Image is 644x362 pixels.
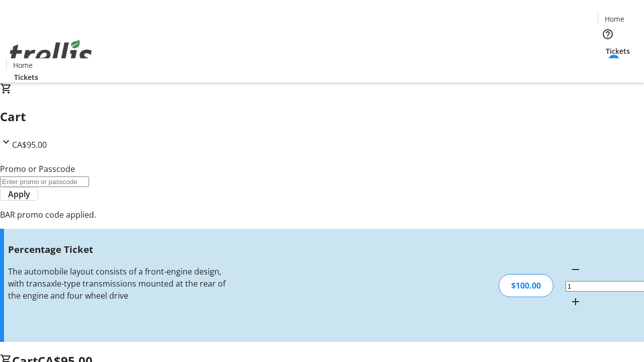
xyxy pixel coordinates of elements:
[12,139,47,150] span: CA$95.00
[566,292,586,312] button: Increment by one
[598,14,630,24] a: Home
[14,72,38,82] span: Tickets
[598,24,618,44] button: Help
[606,46,630,56] span: Tickets
[605,14,624,24] span: Home
[598,56,618,76] button: Cart
[499,274,553,297] div: $100.00
[6,72,46,82] a: Tickets
[13,60,33,70] span: Home
[6,29,96,79] img: Orient E2E Organization hvzJzFsg5a's Logo
[566,259,586,280] button: Decrement by one
[8,242,228,256] h3: Percentage Ticket
[7,60,39,70] a: Home
[8,265,228,302] div: The automobile layout consists of a front-engine design, with transaxle-type transmissions mounte...
[8,188,30,200] span: Apply
[598,46,638,56] a: Tickets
